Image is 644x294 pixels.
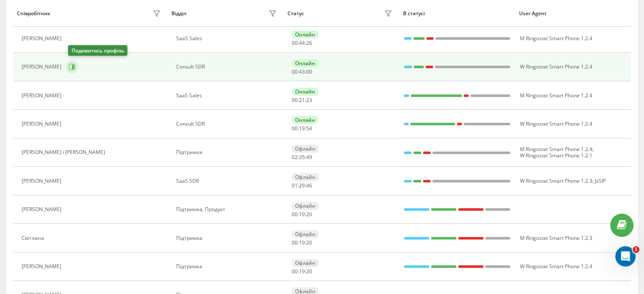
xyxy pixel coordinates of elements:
span: 23 [306,96,312,104]
div: : : [292,183,312,189]
div: : : [292,269,312,275]
div: Онлайн [292,30,318,38]
div: : : [292,240,312,246]
div: Підтримка [176,235,279,241]
span: 19 [299,239,305,246]
span: 00 [292,125,298,132]
div: : : [292,40,312,46]
iframe: Intercom live chat [615,246,636,267]
span: 00 [292,268,298,275]
span: M Ringostat Smart Phone 1.2.4 [520,35,592,42]
div: User Agent [519,11,627,16]
span: 00 [292,39,298,47]
span: 44 [299,39,305,47]
div: Підтримка [176,149,279,155]
span: 21 [299,96,305,104]
div: Consult SDR [176,64,279,70]
div: Онлайн [292,88,318,96]
span: M Ringostat Smart Phone 1.2.3 [520,234,592,242]
span: M Ringostat Smart Phone 1.2.4 [520,146,592,153]
span: M Ringostat Smart Phone 1.2.4 [520,92,592,99]
span: W Ringostat Smart Phone 1.2.4 [520,263,592,270]
span: 26 [306,39,312,47]
div: Світлана [22,235,46,241]
div: Статус [287,11,304,16]
div: Consult SDR [176,121,279,127]
span: 02 [292,154,298,161]
span: 20 [306,211,312,218]
div: [PERSON_NAME] [22,64,64,70]
span: 00 [306,68,312,75]
div: : : [292,97,312,103]
span: W Ringostat Smart Phone 1.2.4 [520,63,592,70]
span: 00 [292,68,298,75]
div: Офлайн [292,259,319,267]
div: SaaS SDR [176,178,279,184]
span: 19 [299,211,305,218]
div: : : [292,69,312,75]
span: W Ringostat Smart Phone 1.2.4 [520,120,592,127]
div: Офлайн [292,230,319,238]
span: 01 [292,182,298,189]
span: 20 [306,239,312,246]
div: : : [292,212,312,217]
span: 00 [292,211,298,218]
span: 00 [292,239,298,246]
span: 00 [292,96,298,104]
div: SaaS Sales [176,36,279,41]
span: 49 [306,154,312,161]
div: Відділ [171,11,186,16]
div: [PERSON_NAME] [22,121,64,127]
span: 35 [299,154,305,161]
div: [PERSON_NAME] [22,264,64,269]
span: 29 [299,182,305,189]
span: W Ringostat Smart Phone 1.2.1 [520,152,592,159]
div: : : [292,154,312,160]
span: 43 [299,68,305,75]
div: [PERSON_NAME] і [PERSON_NAME] [22,149,107,155]
span: 19 [299,125,305,132]
div: Офлайн [292,145,319,153]
span: 20 [306,268,312,275]
div: Співробітник [17,11,50,16]
div: Офлайн [292,202,319,210]
span: JsSIP [594,177,605,184]
span: 1 [633,246,639,253]
div: В статусі [403,11,511,16]
div: Підтримка [176,264,279,269]
div: : : [292,126,312,132]
div: [PERSON_NAME] [22,36,64,41]
div: Подивитись профіль [68,45,127,56]
div: [PERSON_NAME] [22,206,64,212]
div: Онлайн [292,116,318,124]
div: [PERSON_NAME] [22,93,64,99]
div: SaaS Sales [176,93,279,99]
div: Підтримка, Продукт [176,206,279,212]
div: Офлайн [292,173,319,181]
span: 54 [306,125,312,132]
span: W Ringostat Smart Phone 1.2.3 [520,177,592,184]
span: 46 [306,182,312,189]
div: Онлайн [292,59,318,67]
span: 19 [299,268,305,275]
div: [PERSON_NAME] [22,178,64,184]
